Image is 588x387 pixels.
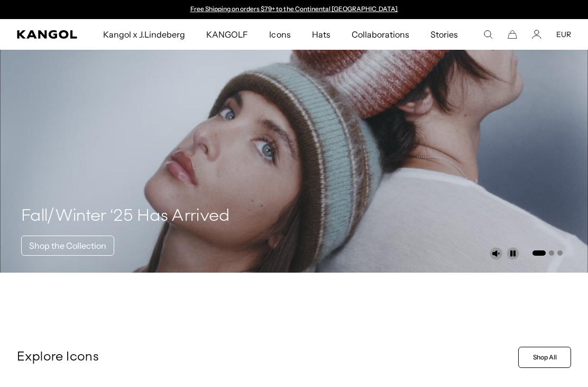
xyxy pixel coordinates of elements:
a: Shop All [518,347,571,368]
a: Collaborations [341,19,420,50]
button: Go to slide 2 [549,250,554,256]
div: 1 of 2 [185,5,403,14]
p: Explore Icons [17,349,514,365]
button: EUR [556,30,571,39]
ul: Select a slide to show [531,248,563,257]
div: Announcement [185,5,403,14]
button: Go to slide 3 [557,250,563,256]
span: Stories [430,19,458,50]
button: Cart [508,30,517,39]
a: Free Shipping on orders $79+ to the Continental [GEOGRAPHIC_DATA] [190,5,398,13]
a: Shop the Collection [21,236,114,256]
button: Pause [507,247,519,260]
a: Kangol x J.Lindeberg [93,19,196,50]
summary: Search here [483,30,493,39]
h4: Fall/Winter ‘25 Has Arrived [21,206,230,227]
a: Kangol [17,30,78,39]
span: Kangol x J.Lindeberg [103,19,186,50]
span: Hats [312,19,330,50]
span: Icons [269,19,290,50]
span: Collaborations [352,19,409,50]
a: Account [532,30,541,39]
a: Icons [259,19,301,50]
slideshow-component: Announcement bar [185,5,403,14]
a: Hats [301,19,341,50]
a: KANGOLF [196,19,259,50]
a: Stories [420,19,468,50]
span: KANGOLF [206,19,248,50]
button: Unmute [490,247,502,260]
button: Go to slide 1 [532,250,546,256]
